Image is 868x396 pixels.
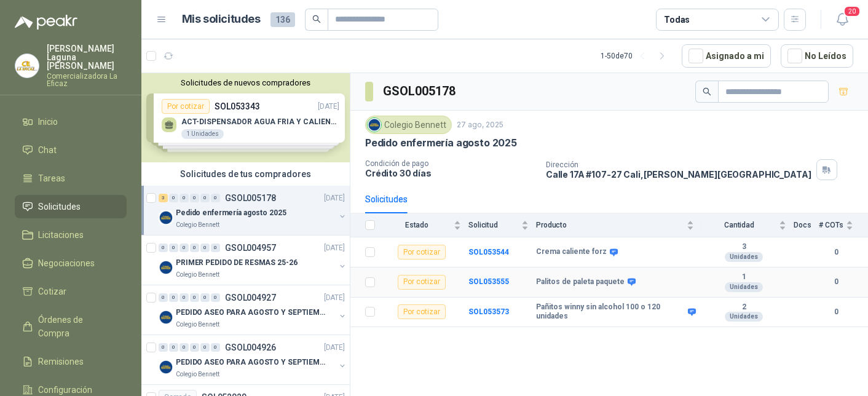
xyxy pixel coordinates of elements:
[383,82,457,101] h3: GSOL005178
[180,194,189,202] div: 0
[701,242,786,252] b: 3
[47,44,127,70] p: [PERSON_NAME] Laguna [PERSON_NAME]
[398,304,446,319] div: Por cotizar
[159,340,347,379] a: 0 0 0 0 0 0 GSOL004926[DATE] Company LogoPEDIDO ASEO PARA AGOSTO Y SEPTIEMBREColegio Bennett
[457,119,503,131] p: 27 ago, 2025
[200,293,210,302] div: 0
[536,303,685,322] b: Pañitos winny sin alcohol 100 o 120 unidades
[725,252,763,262] div: Unidades
[324,292,345,304] p: [DATE]
[176,220,219,230] p: Colegio Bennett
[15,195,127,218] a: Solicitudes
[365,192,408,206] div: Solicitudes
[536,213,701,237] th: Producto
[664,13,690,26] div: Todas
[159,290,347,330] a: 0 0 0 0 0 0 GSOL004927[DATE] Company LogoPEDIDO ASEO PARA AGOSTO Y SEPTIEMBRE 2Colegio Bennett
[146,78,345,87] button: Solicitudes de nuevos compradores
[324,192,345,204] p: [DATE]
[15,54,39,77] img: Company Logo
[169,293,178,302] div: 0
[38,256,95,270] span: Negociaciones
[682,44,771,68] button: Asignado a mi
[38,355,84,368] span: Remisiones
[270,12,295,27] span: 136
[200,343,210,352] div: 0
[169,343,178,352] div: 0
[398,275,446,290] div: Por cotizar
[180,244,189,252] div: 0
[200,244,210,252] div: 0
[725,312,763,322] div: Unidades
[211,194,220,202] div: 0
[159,194,168,202] div: 3
[159,343,168,352] div: 0
[701,272,786,282] b: 1
[176,207,286,219] p: Pedido enfermería agosto 2025
[701,213,794,237] th: Cantidad
[365,168,536,178] p: Crédito 30 días
[180,343,189,352] div: 0
[831,9,853,31] button: 20
[843,6,861,17] span: 20
[819,276,853,288] b: 0
[15,350,127,373] a: Remisiones
[190,343,199,352] div: 0
[819,247,853,258] b: 0
[159,360,173,374] img: Company Logo
[38,313,115,340] span: Órdenes de Compra
[15,15,77,30] img: Logo peakr
[365,159,536,168] p: Condición de pago
[211,244,220,252] div: 0
[190,194,199,202] div: 0
[725,282,763,292] div: Unidades
[200,194,210,202] div: 0
[468,213,536,237] th: Solicitud
[15,308,127,345] a: Órdenes de Compra
[703,87,711,96] span: search
[365,116,452,134] div: Colegio Bennett
[15,223,127,247] a: Licitaciones
[159,191,347,230] a: 3 0 0 0 0 0 GSOL005178[DATE] Company LogoPedido enfermería agosto 2025Colegio Bennett
[169,194,178,202] div: 0
[38,115,58,129] span: Inicio
[468,277,509,286] a: SOL053555
[159,244,168,252] div: 0
[819,213,868,237] th: # COTs
[382,221,451,229] span: Estado
[225,194,276,202] p: GSOL005178
[536,247,607,257] b: Crema caliente forz
[141,73,350,162] div: Solicitudes de nuevos compradoresPor cotizarSOL053343[DATE] ACT-DISPENSADOR AGUA FRIA Y CALIENTE1...
[176,257,298,269] p: PRIMER PEDIDO DE RESMAS 25-26
[382,213,468,237] th: Estado
[468,307,509,316] a: SOL053573
[38,172,65,185] span: Tareas
[794,213,819,237] th: Docs
[225,244,276,252] p: GSOL004957
[176,357,329,368] p: PEDIDO ASEO PARA AGOSTO Y SEPTIEMBRE
[159,293,168,302] div: 0
[180,293,189,302] div: 0
[15,251,127,275] a: Negociaciones
[312,15,321,23] span: search
[169,244,178,252] div: 0
[159,260,173,275] img: Company Logo
[546,169,811,180] p: Calle 17A #107-27 Cali , [PERSON_NAME][GEOGRAPHIC_DATA]
[190,293,199,302] div: 0
[819,221,843,229] span: # COTs
[211,343,220,352] div: 0
[468,221,519,229] span: Solicitud
[182,10,261,28] h1: Mis solicitudes
[38,228,84,242] span: Licitaciones
[190,244,199,252] div: 0
[176,370,219,379] p: Colegio Bennett
[159,240,347,280] a: 0 0 0 0 0 0 GSOL004957[DATE] Company LogoPRIMER PEDIDO DE RESMAS 25-26Colegio Bennett
[176,320,219,330] p: Colegio Bennett
[176,270,219,280] p: Colegio Bennett
[468,248,509,256] a: SOL053544
[701,221,776,229] span: Cantidad
[225,293,276,302] p: GSOL004927
[15,167,127,190] a: Tareas
[38,200,81,213] span: Solicitudes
